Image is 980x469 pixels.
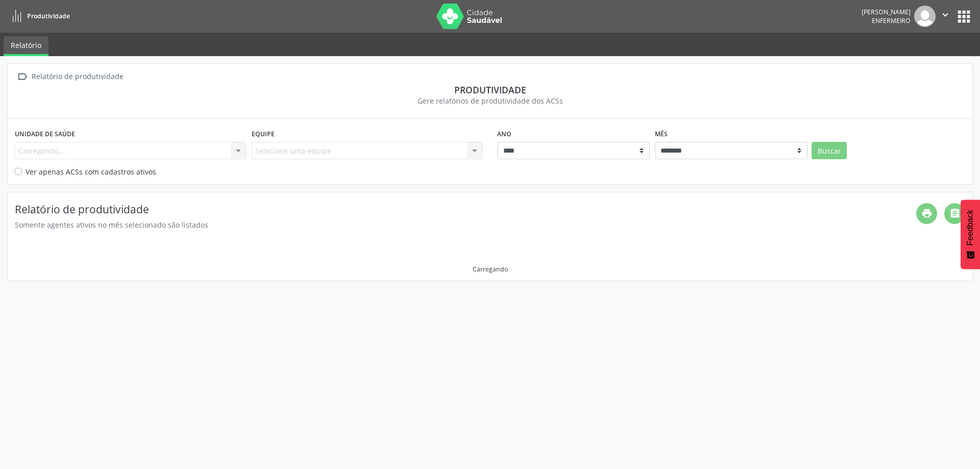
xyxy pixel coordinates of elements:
span: Enfermeiro [872,16,911,25]
button: apps [955,8,973,26]
h4: Relatório de produtividade [15,203,916,216]
span: Produtividade [27,12,70,20]
a: Relatório [4,36,48,56]
label: Equipe [252,126,275,142]
label: Mês [655,126,668,142]
a: Produtividade [7,8,70,24]
img: img [914,6,936,27]
span: Feedback [966,210,975,245]
button: Feedback - Mostrar pesquisa [961,200,980,269]
div: Gere relatórios de produtividade dos ACSs [15,95,965,106]
div: Relatório de produtividade [30,69,125,84]
label: Ano [497,126,511,142]
div: [PERSON_NAME] [862,8,911,16]
label: Unidade de saúde [15,126,75,142]
i:  [15,69,30,84]
button: Buscar [812,142,847,159]
button:  [936,6,955,27]
div: Somente agentes ativos no mês selecionado são listados [15,219,916,230]
div: Carregando [473,265,508,274]
label: Ver apenas ACSs com cadastros ativos [26,166,156,177]
div: Produtividade [15,84,965,95]
a:  Relatório de produtividade [15,69,125,84]
i:  [940,9,951,20]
